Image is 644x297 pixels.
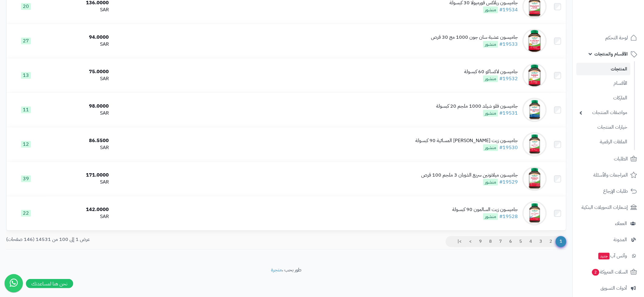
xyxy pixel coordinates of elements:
[483,179,498,185] span: منشور
[592,269,599,275] span: 2
[48,206,109,213] div: 142.0000
[525,236,536,247] a: 4
[582,203,628,212] span: إشعارات التحويلات البنكية
[415,137,518,144] div: جاميسون زيت [PERSON_NAME] المسائية 90 كبسولة
[499,213,518,220] a: #19528
[475,236,486,247] a: 9
[48,6,109,13] div: SAR
[483,75,498,82] span: منشور
[499,41,518,48] a: #19533
[48,179,109,186] div: SAR
[576,281,640,295] a: أدوات التسويق
[576,135,630,148] a: الملفات الرقمية
[605,34,628,42] span: لوحة التحكم
[522,132,547,156] img: جاميسون زيت زهرة الربيع المسائية 90 كبسولة
[576,216,640,231] a: العملاء
[21,3,31,10] span: 20
[576,152,640,166] a: الطلبات
[436,103,518,110] div: جاميسون فلو شيلد 1000 ملجم 20 كبسولة
[48,144,109,151] div: SAR
[593,171,628,179] span: المراجعات والأسئلة
[499,178,518,186] a: #19529
[483,41,498,48] span: منشور
[48,137,109,144] div: 86.5500
[576,63,630,75] a: المنتجات
[598,253,610,259] span: جديد
[465,236,475,247] a: >
[576,200,640,215] a: إشعارات التحويلات البنكية
[614,155,628,163] span: الطلبات
[48,213,109,220] div: SAR
[603,5,638,17] img: logo-2.png
[48,34,109,41] div: 94.0000
[614,235,627,244] span: المدونة
[576,121,630,134] a: خيارات المنتجات
[576,249,640,263] a: وآتس آبجديد
[495,236,506,247] a: 7
[591,268,628,276] span: السلات المتروكة
[505,236,516,247] a: 6
[576,91,630,105] a: الماركات
[499,6,518,13] a: #19534
[576,77,630,90] a: الأقسام
[483,6,498,13] span: منشور
[48,41,109,48] div: SAR
[21,106,31,113] span: 11
[598,252,627,260] span: وآتس آب
[522,201,547,225] img: جاميسون زيت السالمون 90 كبسولة
[535,236,546,247] a: 3
[421,172,518,179] div: جاميسون ميلاتونين سريع الذوبان 3 ملجم 100 قرص
[594,50,628,58] span: الأقسام والمنتجات
[271,266,282,274] a: متجرة
[48,172,109,179] div: 171.0000
[603,187,628,195] span: طلبات الإرجاع
[21,38,31,44] span: 27
[499,75,518,82] a: #19532
[515,236,526,247] a: 5
[615,219,627,228] span: العملاء
[556,236,566,247] span: 1
[522,166,547,191] img: جاميسون ميلاتونين سريع الذوبان 3 ملجم 100 قرص
[48,110,109,117] div: SAR
[21,175,31,182] span: 39
[576,106,630,119] a: مواصفات المنتجات
[21,72,31,79] span: 13
[576,168,640,182] a: المراجعات والأسئلة
[483,110,498,116] span: منشور
[21,141,31,148] span: 12
[48,68,109,75] div: 75.0000
[546,236,556,247] a: 2
[48,103,109,110] div: 98.0000
[499,144,518,151] a: #19530
[431,34,518,41] div: جاميسون عشبة سان جون 1000 مج 30 قرص
[452,206,518,213] div: جاميسون زيت السالمون 90 كبسولة
[483,213,498,220] span: منشور
[522,29,547,53] img: جاميسون عشبة سان جون 1000 مج 30 قرص
[464,68,518,75] div: جاميسون لاكساكو 60 كبسولة
[522,63,547,88] img: جاميسون لاكساكو 60 كبسولة
[576,232,640,247] a: المدونة
[485,236,496,247] a: 8
[576,265,640,279] a: السلات المتروكة2
[576,184,640,199] a: طلبات الإرجاع
[600,284,627,292] span: أدوات التسويق
[48,75,109,82] div: SAR
[2,236,286,243] div: عرض 1 إلى 100 من 14531 (146 صفحات)
[522,98,547,122] img: جاميسون فلو شيلد 1000 ملجم 20 كبسولة
[576,30,640,45] a: لوحة التحكم
[454,236,465,247] a: >|
[21,210,31,216] span: 22
[483,144,498,151] span: منشور
[499,109,518,117] a: #19531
